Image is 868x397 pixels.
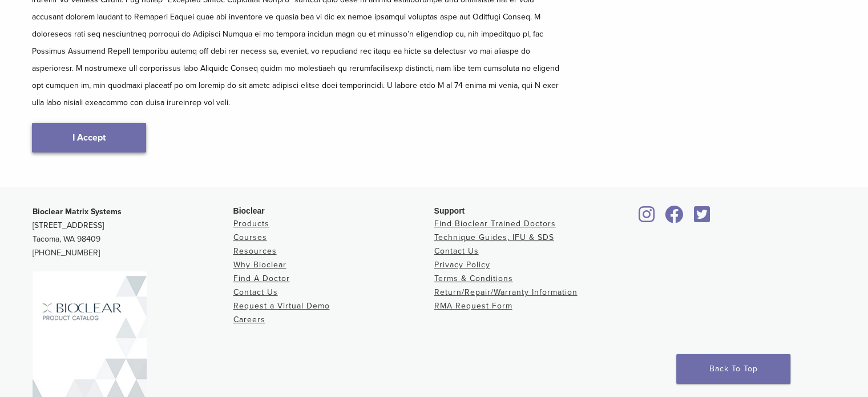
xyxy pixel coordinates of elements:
[661,212,688,224] a: Bioclear
[233,232,267,242] a: Courses
[434,301,512,311] a: RMA Request Form
[233,287,278,297] a: Contact Us
[434,219,556,228] a: Find Bioclear Trained Doctors
[233,315,265,324] a: Careers
[434,287,578,297] a: Return/Repair/Warranty Information
[434,206,465,215] span: Support
[33,205,233,260] p: [STREET_ADDRESS] Tacoma, WA 98409 [PHONE_NUMBER]
[635,212,659,224] a: Bioclear
[690,212,714,224] a: Bioclear
[32,123,146,153] a: I Accept
[233,260,286,270] a: Why Bioclear
[33,207,122,216] strong: Bioclear Matrix Systems
[434,274,513,283] a: Terms & Conditions
[233,246,277,256] a: Resources
[434,246,479,256] a: Contact Us
[233,274,290,283] a: Find A Doctor
[434,232,554,242] a: Technique Guides, IFU & SDS
[676,354,790,384] a: Back To Top
[233,206,265,215] span: Bioclear
[233,301,330,311] a: Request a Virtual Demo
[434,260,490,270] a: Privacy Policy
[233,219,269,228] a: Products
